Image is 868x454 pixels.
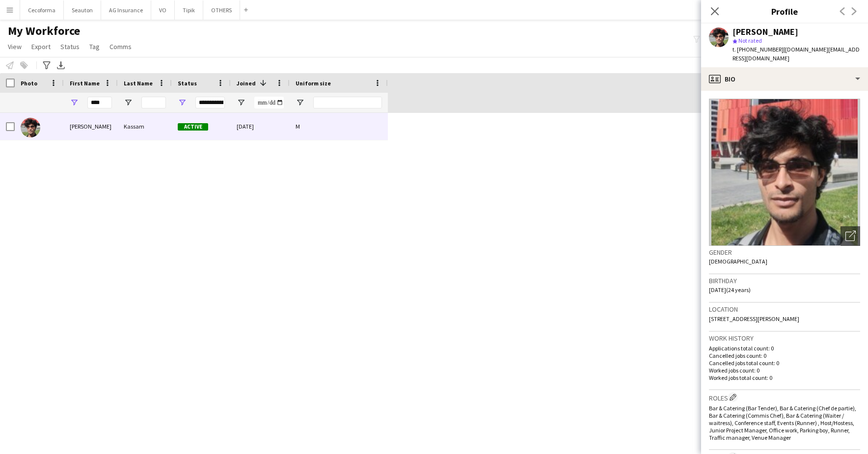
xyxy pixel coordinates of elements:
[701,67,868,91] div: Bio
[20,0,64,20] button: Cecoforma
[101,0,151,20] button: AG Insurance
[709,404,856,441] span: Bar & Catering (Bar Tender), Bar & Catering (Chef de partie), Bar & Catering (Commis Chef), Bar &...
[21,118,40,137] img: Nahid Kassam
[237,80,256,87] span: Joined
[709,334,860,343] h3: Work history
[732,46,860,62] span: | [DOMAIN_NAME][EMAIL_ADDRESS][DOMAIN_NAME]
[124,80,153,87] span: Last Name
[109,42,132,51] span: Comms
[709,374,860,381] p: Worked jobs total count: 0
[296,80,331,87] span: Uniform size
[87,97,112,108] input: First Name Filter Input
[732,27,798,36] div: [PERSON_NAME]
[178,98,187,107] button: Open Filter Menu
[841,226,860,246] div: Open photos pop-in
[141,97,166,108] input: Last Name Filter Input
[709,99,860,246] img: Crew avatar or photo
[709,286,751,294] span: [DATE] (24 years)
[296,98,304,107] button: Open Filter Menu
[709,305,860,314] h3: Location
[8,42,22,51] span: View
[178,123,208,131] span: Active
[709,345,860,352] p: Applications total count: 0
[237,98,245,107] button: Open Filter Menu
[732,46,784,53] span: t. [PHONE_NUMBER]
[709,315,799,322] span: [STREET_ADDRESS][PERSON_NAME]
[178,80,197,87] span: Status
[151,0,175,20] button: VO
[709,367,860,374] p: Worked jobs count: 0
[738,37,762,44] span: Not rated
[254,97,284,108] input: Joined Filter Input
[296,123,300,130] span: M
[709,359,860,367] p: Cancelled jobs total count: 0
[175,0,203,20] button: Tipik
[89,42,100,51] span: Tag
[64,113,118,140] div: [PERSON_NAME]
[4,40,26,53] a: View
[118,113,172,140] div: Kassam
[41,59,53,71] app-action-btn: Advanced filters
[701,5,868,18] h3: Profile
[8,24,80,38] span: My Workforce
[709,392,860,402] h3: Roles
[124,98,133,107] button: Open Filter Menu
[21,80,37,87] span: Photo
[709,248,860,257] h3: Gender
[55,59,67,71] app-action-btn: Export XLSX
[106,40,136,53] a: Comms
[31,42,51,51] span: Export
[27,40,54,53] a: Export
[313,97,382,108] input: Uniform size Filter Input
[203,0,240,20] button: OTHERS
[709,352,860,359] p: Cancelled jobs count: 0
[56,40,83,53] a: Status
[64,0,101,20] button: Seauton
[709,276,860,285] h3: Birthday
[70,98,79,107] button: Open Filter Menu
[85,40,104,53] a: Tag
[70,80,100,87] span: First Name
[231,113,290,140] div: [DATE]
[709,258,767,265] span: [DEMOGRAPHIC_DATA]
[60,42,80,51] span: Status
